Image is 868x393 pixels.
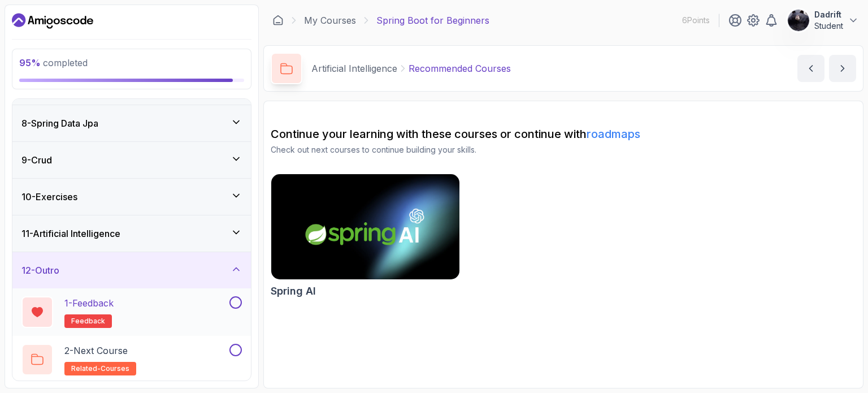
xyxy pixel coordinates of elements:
[21,296,242,328] button: 1-Feedbackfeedback
[271,174,459,279] img: Spring AI card
[376,14,489,27] p: Spring Boot for Beginners
[272,15,284,26] a: Dashboard
[64,344,128,357] p: 2 - Next Course
[271,174,460,299] a: Spring AI cardSpring AI
[12,179,251,215] button: 10-Exercises
[409,62,511,75] p: Recommended Courses
[814,9,843,20] p: Dadrift
[19,57,41,68] span: 95 %
[21,116,98,130] h3: 8 - Spring Data Jpa
[682,15,710,26] p: 6 Points
[787,9,859,32] button: user profile imageDadriftStudent
[21,344,242,375] button: 2-Next Courserelated-courses
[71,317,105,326] span: feedback
[12,12,93,30] a: Dashboard
[19,57,88,68] span: completed
[271,283,316,299] h2: Spring AI
[21,227,120,240] h3: 11 - Artificial Intelligence
[311,62,397,75] p: Artificial Intelligence
[814,20,843,32] p: Student
[71,364,129,373] span: related-courses
[21,153,52,167] h3: 9 - Crud
[21,264,59,277] h3: 12 - Outro
[12,215,251,252] button: 11-Artificial Intelligence
[788,10,809,31] img: user profile image
[12,252,251,288] button: 12-Outro
[797,55,824,82] button: previous content
[271,126,856,142] h2: Continue your learning with these courses or continue with
[304,14,356,27] a: My Courses
[271,144,856,156] p: Check out next courses to continue building your skills.
[12,105,251,141] button: 8-Spring Data Jpa
[12,142,251,178] button: 9-Crud
[21,190,77,204] h3: 10 - Exercises
[587,127,640,141] a: roadmaps
[829,55,856,82] button: next content
[64,296,114,310] p: 1 - Feedback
